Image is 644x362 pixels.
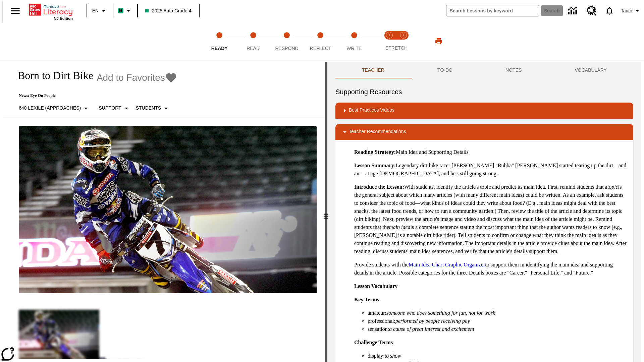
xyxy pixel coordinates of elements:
[335,62,411,78] button: Teacher
[380,23,399,60] button: Stretch Read step 1 of 2
[368,317,628,325] li: professional:
[395,318,470,324] em: performed by people receiving pay
[335,124,633,140] div: Teacher Recommendations
[96,102,133,114] button: Scaffolds, Support
[5,1,25,21] button: Open side menu
[136,105,161,112] p: Students
[389,224,411,230] em: main idea
[29,2,73,20] div: Home
[97,72,165,83] span: Add to Favorites
[402,34,404,37] text: 2
[133,102,173,114] button: Select Student
[335,62,633,78] div: Instructional Panel Tabs
[335,86,633,97] h6: Supporting Resources
[267,23,306,60] button: Respond step 3 of 5
[327,62,641,362] div: activity
[325,62,327,362] div: Press Enter or Spacebar and then press right and left arrow keys to move the slider
[119,6,122,15] span: B
[386,310,495,316] em: someone who does something for fun, not for work
[301,23,340,60] button: Reflect step 4 of 5
[354,163,396,168] strong: Lesson Summary:
[310,46,331,51] span: Reflect
[354,297,379,302] strong: Key Terms
[428,35,449,47] button: Print
[54,16,73,20] span: NJ Edition
[389,326,474,332] em: a cause of great interest and excitement
[233,23,272,60] button: Read step 2 of 5
[354,183,628,255] p: With students, identify the article's topic and predict its main idea. First, remind students tha...
[354,162,628,178] p: Legendary dirt bike racer [PERSON_NAME] "Bubba" [PERSON_NAME] started tearing up the dirt—and air...
[388,34,390,37] text: 1
[97,72,177,83] button: Add to Favorites - Born to Dirt Bike
[3,62,325,359] div: reading
[354,261,628,277] p: Provide students with the to support them in identifying the main idea and supporting details in ...
[354,340,393,345] strong: Challenge Terms
[368,309,628,317] li: amateur:
[349,107,394,115] p: Best Practices Videos
[19,105,81,112] p: 640 Lexile (Approaches)
[92,7,99,14] span: EN
[354,184,404,190] strong: Introduce the Lesson:
[200,23,239,60] button: Ready step 1 of 5
[16,102,93,114] button: Select Lexile, 640 Lexile (Approaches)
[621,7,632,14] span: Tauto
[385,353,401,359] em: to show
[618,5,644,17] button: Profile/Settings
[11,93,177,98] p: News: Eye On People
[354,149,396,155] strong: Reading Strategy:
[19,126,317,294] img: Motocross racer James Stewart flies through the air on his dirt bike.
[601,2,618,19] a: Notifications
[607,184,618,190] em: topic
[211,46,228,51] span: Ready
[247,46,260,51] span: Read
[346,46,362,51] span: Write
[89,5,111,17] button: Language: EN, Select a language
[354,283,397,289] strong: Lesson Vocabulary
[335,23,374,60] button: Write step 5 of 5
[368,325,628,333] li: sensation:
[145,7,192,14] span: 2025 Auto Grade 4
[548,62,633,78] button: VOCABULARY
[115,5,135,17] button: Boost Class color is mint green. Change class color
[479,62,548,78] button: NOTES
[99,105,121,112] p: Support
[409,262,485,267] a: Main Idea Chart Graphic Organizer
[11,69,93,82] h1: Born to Dirt Bike
[411,62,479,78] button: TO-DO
[385,45,408,51] span: STRETCH
[368,352,628,360] li: display:
[354,148,628,156] p: Main Idea and Supporting Details
[583,2,601,20] a: Resource Center, Will open in new tab
[446,5,539,16] input: search field
[564,2,583,20] a: Data Center
[394,23,413,60] button: Stretch Respond step 2 of 2
[335,103,633,119] div: Best Practices Videos
[349,128,406,136] p: Teacher Recommendations
[275,46,298,51] span: Respond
